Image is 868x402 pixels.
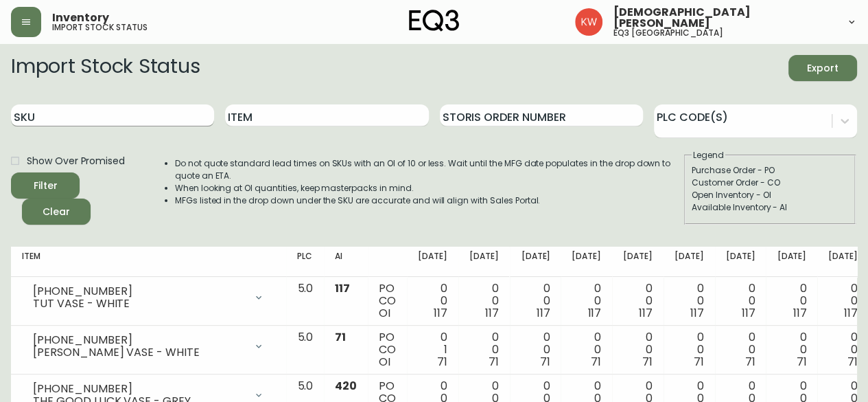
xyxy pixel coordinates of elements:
[175,194,683,207] li: MFGs listed in the drop down under the SKU are accurate and will align with Sales Portal.
[692,149,725,161] legend: Legend
[623,331,653,368] div: 0 0
[694,354,704,370] span: 71
[777,331,806,368] div: 0 0
[11,55,200,81] h2: Import Stock Status
[715,247,766,277] th: [DATE]
[418,331,447,368] div: 0 1
[489,354,499,370] span: 71
[572,331,601,368] div: 0 0
[692,177,848,189] div: Customer Order - CO
[437,354,447,370] span: 71
[572,282,601,320] div: 0 0
[591,354,601,370] span: 71
[639,305,653,321] span: 117
[540,354,550,370] span: 71
[793,305,806,321] span: 117
[675,331,704,368] div: 0 0
[692,189,848,201] div: Open Inventory - OI
[52,12,109,23] span: Inventory
[777,282,806,320] div: 0 0
[379,305,390,321] span: OI
[469,331,499,368] div: 0 0
[22,331,275,361] div: [PHONE_NUMBER][PERSON_NAME] VASE - WHITE
[642,354,653,370] span: 71
[22,282,275,313] div: [PHONE_NUMBER]TUT VASE - WHITE
[22,199,91,225] button: Clear
[335,329,346,345] span: 71
[561,247,612,277] th: [DATE]
[788,55,857,81] button: Export
[175,157,683,182] li: Do not quote standard lead times on SKUs with an OI of 10 or less. Wait until the MFG date popula...
[33,334,245,346] div: [PHONE_NUMBER]
[726,282,755,320] div: 0 0
[286,247,324,277] th: PLC
[11,247,286,277] th: Item
[613,29,723,37] h5: eq3 [GEOGRAPHIC_DATA]
[796,354,806,370] span: 71
[521,282,550,320] div: 0 0
[726,331,755,368] div: 0 0
[379,354,390,370] span: OI
[612,247,664,277] th: [DATE]
[379,282,396,320] div: PO CO
[434,305,447,321] span: 117
[766,247,817,277] th: [DATE]
[324,247,368,277] th: AI
[33,346,245,359] div: [PERSON_NAME] VASE - WHITE
[692,201,848,214] div: Available Inventory - AI
[286,277,324,326] td: 5.0
[34,177,58,194] div: Filter
[690,305,704,321] span: 117
[692,164,848,177] div: Purchase Order - PO
[828,282,858,320] div: 0 0
[33,383,245,395] div: [PHONE_NUMBER]
[379,331,396,368] div: PO CO
[799,60,846,77] span: Export
[175,182,683,194] li: When looking at OI quantities, keep masterpacks in mind.
[485,305,499,321] span: 117
[847,354,858,370] span: 71
[409,10,460,32] img: logo
[27,154,125,168] span: Show Over Promised
[469,282,499,320] div: 0 0
[844,305,858,321] span: 117
[286,326,324,375] td: 5.0
[828,331,858,368] div: 0 0
[587,305,601,321] span: 117
[335,280,350,296] span: 117
[335,378,357,394] span: 420
[623,282,653,320] div: 0 0
[458,247,510,277] th: [DATE]
[11,172,80,199] button: Filter
[33,298,245,310] div: TUT VASE - WHITE
[675,282,704,320] div: 0 0
[33,285,245,298] div: [PHONE_NUMBER]
[521,331,550,368] div: 0 0
[418,282,447,320] div: 0 0
[575,8,602,36] img: f33162b67396b0982c40ce2a87247151
[745,354,755,370] span: 71
[537,305,550,321] span: 117
[510,247,561,277] th: [DATE]
[407,247,458,277] th: [DATE]
[52,23,148,32] h5: import stock status
[613,7,835,29] span: [DEMOGRAPHIC_DATA][PERSON_NAME]
[742,305,755,321] span: 117
[664,247,715,277] th: [DATE]
[33,203,80,221] span: Clear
